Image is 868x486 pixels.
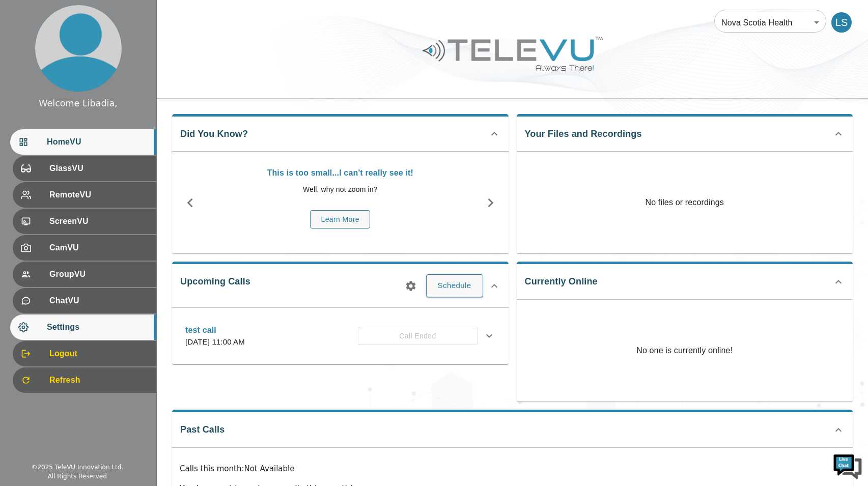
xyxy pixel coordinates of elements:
[49,268,148,280] span: GroupVU
[185,324,245,336] p: test call
[49,348,148,360] span: Logout
[10,129,156,155] div: HomeVU
[48,472,107,481] div: All Rights Reserved
[180,463,845,475] p: Calls this month : Not Available
[13,288,156,313] div: ChatVU
[47,321,148,333] span: Settings
[39,97,117,110] div: Welcome Libadia,
[831,12,852,33] div: LS
[47,136,148,148] span: HomeVU
[13,182,156,208] div: RemoteVU
[13,209,156,234] div: ScreenVU
[49,242,148,254] span: CamVU
[49,215,148,227] span: ScreenVU
[31,463,123,472] div: © 2025 TeleVU Innovation Ltd.
[517,152,853,253] p: No files or recordings
[13,156,156,181] div: GlassVU
[213,167,467,179] p: This is too small...I can't really see it!
[49,374,148,386] span: Refresh
[185,336,245,348] p: [DATE] 11:00 AM
[10,315,156,340] div: Settings
[49,295,148,307] span: ChatVU
[177,318,503,354] div: test call[DATE] 11:00 AMCall Ended
[832,450,863,481] img: Chat Widget
[714,8,826,37] div: Nova Scotia Health
[13,367,156,393] div: Refresh
[636,300,733,402] p: No one is currently online!
[13,262,156,287] div: GroupVU
[13,235,156,261] div: CamVU
[35,5,122,92] img: profile.png
[13,341,156,366] div: Logout
[213,184,467,195] p: Well, why not zoom in?
[49,162,148,175] span: GlassVU
[426,274,483,297] button: Schedule
[310,210,370,229] button: Learn More
[421,33,604,75] img: Logo
[49,189,148,201] span: RemoteVU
